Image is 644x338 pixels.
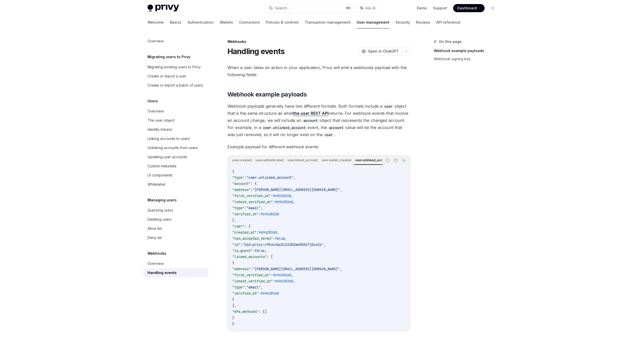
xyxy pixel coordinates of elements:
code: user [382,104,394,109]
a: Unlinking accounts from users [143,143,208,152]
span: "linked_accounts" [232,254,267,259]
span: : [273,279,275,283]
a: Updating user accounts [143,152,208,162]
span: "user" [232,224,244,229]
span: : [259,291,261,296]
span: : [240,242,242,247]
span: : { [244,224,251,229]
div: The user object [147,117,174,123]
span: "address" [232,187,251,192]
span: 969628260 [275,279,293,283]
div: Overview [147,38,164,44]
span: : { [251,181,257,186]
span: ⌘ K [346,6,351,10]
span: , [285,236,287,241]
a: Recipes [416,16,430,28]
a: Handling events [143,268,208,277]
div: Linking accounts to users [147,136,190,142]
span: , [293,279,295,283]
img: light logo [147,5,179,12]
span: : [251,267,253,271]
span: : [244,285,246,289]
span: }, [232,218,236,222]
div: Custom metadata [147,163,176,169]
span: "has_accepted_terms" [232,236,273,241]
span: "type" [232,206,244,210]
div: Webhooks [227,39,410,44]
div: Migrating existing users to Privy [147,64,201,70]
div: Unlinking accounts from users [147,145,198,151]
button: Ask AI [357,4,379,13]
span: false [275,236,285,241]
span: Dashboard [457,6,477,11]
span: ], [232,303,236,308]
button: Copy the contents from the code block [392,157,399,164]
span: Webhook example payloads [227,90,307,99]
a: The user object [143,116,208,125]
div: Deleting users [147,216,172,222]
a: Demo [417,6,427,11]
div: Updating user accounts [147,154,187,160]
code: user [323,132,335,138]
div: Handling events [147,270,177,276]
span: Open in ChatGPT [368,49,399,54]
a: Support [433,6,447,11]
span: "is_guest" [232,248,253,253]
a: Connectors [239,16,260,28]
a: Identity tokens [143,125,208,134]
a: Migrating existing users to Privy [143,62,208,72]
a: Security [395,16,410,28]
span: , [293,175,295,180]
span: "created_at" [232,230,257,235]
a: Authentication [188,16,214,28]
div: user.authenticated [254,157,285,163]
span: 969628260 [261,212,279,216]
a: User management [357,16,389,28]
div: Overview [147,261,164,267]
div: Search... [275,5,289,11]
div: Overview [147,108,164,114]
span: 969628260 [275,200,293,204]
a: Overview [143,37,208,46]
span: : [253,248,255,253]
a: Create or import a batch of users [143,81,208,90]
span: "did:privy:cfbsvtqo2c22202mo08847jdux2z" [242,242,324,247]
a: Linking accounts to users [143,134,208,143]
span: : [ [267,254,273,259]
span: : [271,273,273,277]
div: Identity tokens [147,126,172,133]
span: "type" [232,175,244,180]
span: : [244,175,246,180]
div: user.linked_account [286,157,319,163]
span: "[PERSON_NAME][EMAIL_ADDRESS][DOMAIN_NAME]" [253,187,340,192]
span: Ask AI [365,6,375,11]
button: Toggle dark mode [489,4,497,12]
span: , [293,200,295,204]
span: : [273,236,275,241]
span: Webhook payloads generally have two different formats. Both formats include a object that is the ... [227,103,410,138]
a: API reference [436,16,460,28]
span: "email" [246,285,261,289]
a: Deleting users [143,215,208,224]
button: Search...⌘K [265,4,354,13]
span: : [251,187,253,192]
span: On this page [439,39,462,45]
span: , [291,194,293,198]
span: , [261,285,263,289]
span: "email" [246,206,261,210]
h5: Managing users [147,197,177,203]
div: user.unlinked_account [354,157,390,163]
span: , [340,267,342,271]
a: Allow list [143,224,208,233]
span: } [232,321,234,326]
span: : [] [259,309,267,314]
span: 969628260 [259,230,277,235]
span: Example payload for different webhook events: [227,143,410,150]
span: , [291,273,293,277]
a: Whitelabel [143,180,208,189]
span: "first_verified_at" [232,194,271,198]
a: Overview [143,107,208,116]
h5: Users [147,98,158,104]
span: : [257,230,259,235]
span: "user.unlinked_account" [246,175,293,180]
